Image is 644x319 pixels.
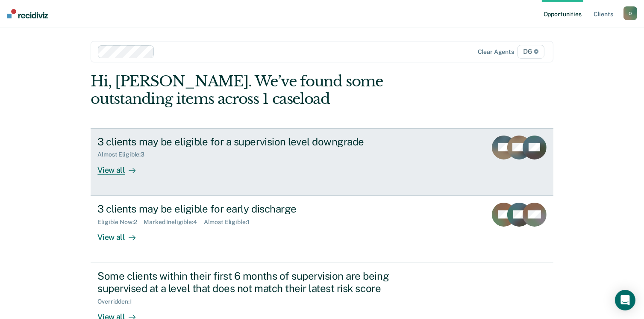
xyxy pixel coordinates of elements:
[97,151,151,158] div: Almost Eligible : 3
[518,45,544,59] span: D6
[91,196,553,263] a: 3 clients may be eligible for early dischargeEligible Now:2Marked Ineligible:4Almost Eligible:1Vi...
[478,48,514,56] div: Clear agents
[91,73,461,108] div: Hi, [PERSON_NAME]. We’ve found some outstanding items across 1 caseload
[144,219,203,226] div: Marked Ineligible : 4
[97,136,397,148] div: 3 clients may be eligible for a supervision level downgrade
[97,219,144,226] div: Eligible Now : 2
[7,9,48,18] img: Recidiviz
[97,270,397,295] div: Some clients within their first 6 months of supervision are being supervised at a level that does...
[623,6,637,20] button: O
[615,290,635,310] div: Open Intercom Messenger
[204,219,256,226] div: Almost Eligible : 1
[97,298,138,305] div: Overridden : 1
[97,158,145,175] div: View all
[91,128,553,196] a: 3 clients may be eligible for a supervision level downgradeAlmost Eligible:3View all
[97,203,397,215] div: 3 clients may be eligible for early discharge
[97,225,145,242] div: View all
